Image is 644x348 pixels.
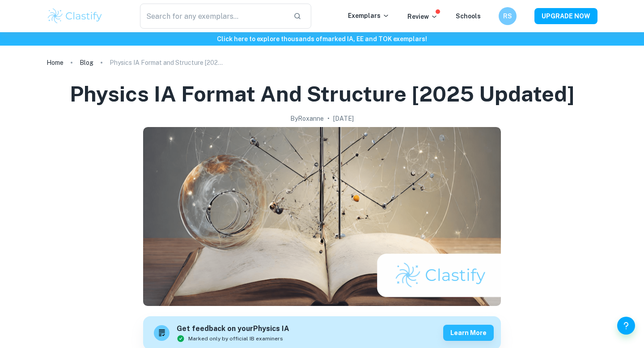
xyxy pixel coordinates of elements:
p: • [327,114,330,123]
button: UPGRADE NOW [534,8,597,24]
button: Learn more [443,325,494,341]
a: Schools [456,13,481,20]
h2: [DATE] [333,114,354,123]
img: Clastify logo [47,7,103,25]
p: Review [407,12,438,21]
h6: Get feedback on your Physics IA [177,323,289,335]
span: Marked only by official IB examiners [188,335,283,343]
p: Physics IA Format and Structure [2025 updated] [110,58,226,68]
h6: RS [503,11,513,21]
button: Help and Feedback [617,317,635,335]
input: Search for any exemplars... [140,4,286,29]
img: Physics IA Format and Structure [2025 updated] cover image [143,127,501,306]
h1: Physics IA Format and Structure [2025 updated] [70,80,575,108]
p: Exemplars [348,11,390,21]
a: Blog [80,56,93,69]
button: RS [499,7,517,25]
a: Home [47,56,64,69]
h6: Click here to explore thousands of marked IA, EE and TOK exemplars ! [2,34,642,44]
h2: By Roxanne [290,114,324,123]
